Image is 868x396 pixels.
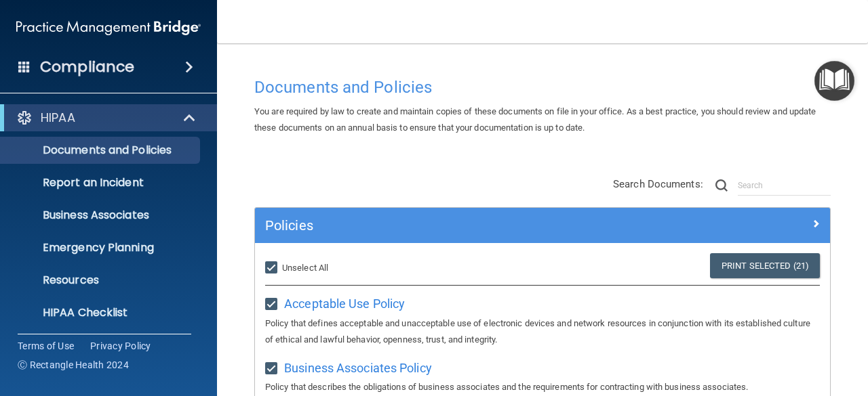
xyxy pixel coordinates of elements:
a: Privacy Policy [90,339,151,353]
p: HIPAA Checklist [9,306,194,320]
a: HIPAA [16,110,197,126]
p: Resources [9,273,194,287]
span: Ⓒ Rectangle Health 2024 [18,358,129,372]
h4: Compliance [40,58,134,76]
input: Unselect All [265,263,281,273]
p: Emergency Planning [9,241,194,255]
span: Acceptable Use Policy [284,296,405,311]
p: Report an Incident [9,176,194,190]
h4: Documents and Policies [254,79,831,96]
p: Policy that describes the obligations of business associates and the requirements for contracting... [265,379,820,395]
a: Terms of Use [18,339,74,353]
input: Search [738,175,831,196]
p: Documents and Policies [9,144,194,157]
iframe: Drift Widget Chat Controller [633,300,852,354]
button: Open Resource Center [814,61,854,101]
span: Unselect All [282,263,328,273]
img: ic-search.3b580494.png [715,179,728,192]
p: HIPAA [41,110,75,126]
span: Search Documents: [613,178,703,190]
span: Business Associates Policy [284,361,432,375]
a: Policies [265,215,820,236]
span: You are required by law to create and maintain copies of these documents on file in your office. ... [254,106,816,133]
p: Business Associates [9,208,194,222]
a: Print Selected (21) [710,253,820,278]
h5: Policies [265,218,676,233]
p: Policy that defines acceptable and unacceptable use of electronic devices and network resources i... [265,315,820,348]
img: PMB logo [16,14,201,41]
